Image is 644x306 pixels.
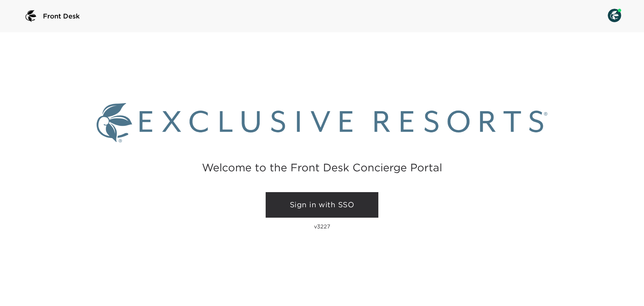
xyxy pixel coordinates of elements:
a: Sign in with SSO [266,192,378,218]
span: Front Desk [43,11,80,21]
h2: Welcome to the Front Desk Concierge Portal [202,162,442,173]
img: Exclusive Resorts logo [97,103,547,142]
p: v3227 [314,223,330,230]
img: logo [23,8,39,24]
img: User [608,9,621,22]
